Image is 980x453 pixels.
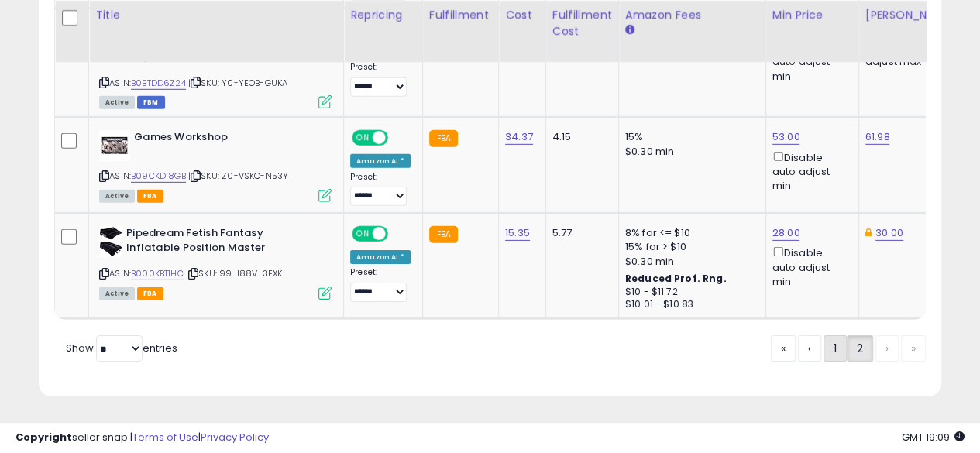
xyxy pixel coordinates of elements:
span: 2025-09-9 19:09 GMT [902,430,965,444]
span: « [781,341,786,356]
div: Amazon Fees [625,8,759,24]
a: B000KBT1HC [131,267,184,280]
div: 4.15 [552,130,607,144]
div: $10.01 - $10.83 [625,298,754,311]
span: | SKU: 99-I88V-3EXK [186,267,282,280]
a: B0BTDD6Z24 [131,77,186,90]
div: 8% for <= $10 [625,226,754,240]
img: 419um2jCBnL._SL40_.jpg [99,130,130,161]
span: ON [353,228,373,241]
span: OFF [386,132,411,145]
a: 1 [824,335,847,362]
div: ASIN: [99,226,332,298]
div: Title [95,8,337,24]
a: Terms of Use [132,430,198,444]
img: 41-DzOV-KfL._SL40_.jpg [99,226,122,257]
div: Cost [505,8,539,24]
small: Amazon Fees. [625,24,634,38]
span: | SKU: Z0-VSKC-N53Y [188,170,288,182]
span: All listings currently available for purchase on Amazon [99,96,135,109]
span: FBM [137,96,165,109]
div: 15% [625,130,754,144]
a: B09CKD18GB [131,170,186,183]
a: 28.00 [772,225,800,241]
div: $10 - $11.72 [625,286,754,299]
span: All listings currently available for purchase on Amazon [99,287,135,300]
div: Preset: [350,62,411,97]
small: FBA [429,226,458,243]
span: | SKU: Y0-YEOB-GUKA [188,77,287,89]
div: ASIN: [99,130,332,201]
small: FBA [429,130,458,147]
div: Fulfillment Cost [552,8,612,40]
span: FBA [137,190,163,203]
span: ON [353,132,373,145]
b: Reduced Prof. Rng. [625,272,727,285]
div: 5.77 [552,226,607,240]
div: Repricing [350,8,416,24]
b: Pipedream Fetish Fantasy Inflatable Position Master [126,226,315,259]
span: All listings currently available for purchase on Amazon [99,190,135,203]
a: 15.35 [505,225,530,241]
div: Preset: [350,267,411,302]
div: Fulfillment [429,8,492,24]
span: FBA [137,287,163,300]
div: Amazon AI * [350,250,411,264]
a: 34.37 [505,129,533,145]
div: Disable auto adjust min [772,244,847,289]
div: seller snap | | [15,431,269,445]
div: 15% for > $10 [625,240,754,254]
b: Games Workshop [134,130,322,149]
a: 30.00 [875,225,903,241]
div: Amazon AI * [350,154,411,168]
a: 2 [847,335,873,362]
div: Disable auto adjust min [772,149,847,194]
span: Show: entries [66,341,177,355]
span: OFF [386,228,411,241]
div: $0.30 min [625,255,754,269]
div: [PERSON_NAME] [865,8,958,24]
a: Privacy Policy [201,430,269,444]
a: 53.00 [772,129,800,145]
span: ‹ [808,341,811,356]
div: Preset: [350,172,411,207]
a: 61.98 [865,129,890,145]
div: Min Price [772,8,852,24]
strong: Copyright [15,430,72,444]
div: $0.30 min [625,145,754,159]
div: ASIN: [99,21,332,107]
